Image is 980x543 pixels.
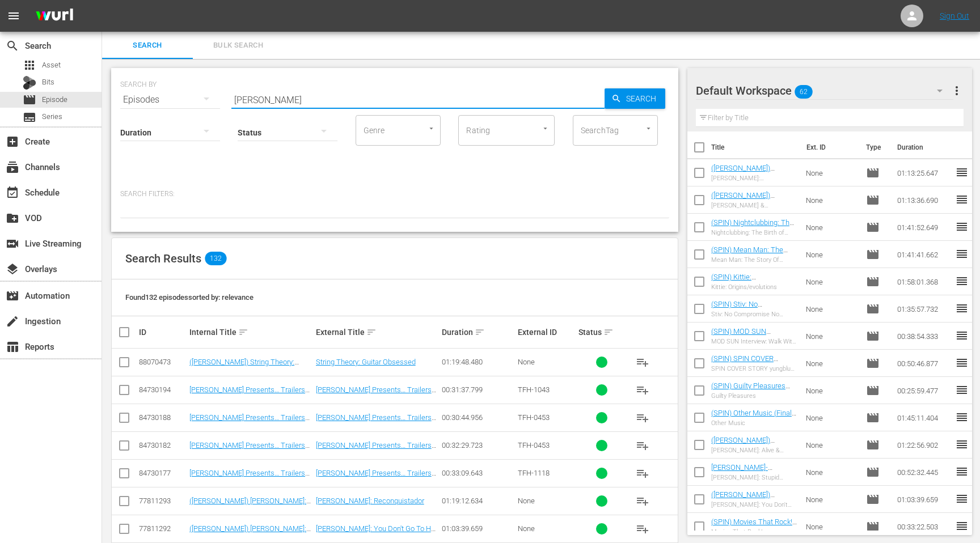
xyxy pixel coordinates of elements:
div: 88070473 [139,358,186,366]
td: None [801,377,861,404]
div: 01:19:12.634 [442,497,514,505]
th: Title [711,131,800,163]
div: [PERSON_NAME]: Stupid Jokes [711,474,797,481]
button: Search [605,88,665,109]
td: 01:41:52.649 [893,214,955,241]
span: TFH-0453 [518,413,550,422]
td: 00:38:54.333 [893,323,955,350]
span: Episode [866,166,880,180]
a: ([PERSON_NAME]) [PERSON_NAME]: Reconquistador (Captioned)(Final) [189,497,311,514]
a: [PERSON_NAME]: You Don't Go To Hell For Eating Elephants [316,524,438,541]
a: Sign Out [940,11,969,20]
div: Other Music [711,419,797,427]
span: Series [42,111,62,122]
span: VOD [6,211,19,225]
span: reorder [955,193,969,206]
a: (SPIN) Kittie: Origins/evolutions (Captioned)(Final) (Real Estate In My Room) [711,273,786,307]
span: Episode [866,465,880,479]
th: Ext. ID [800,131,859,163]
span: Episode [866,329,880,343]
div: MOD SUN Interview: Walk With Me | SPIN Cover Story [711,338,797,345]
span: Channels [6,160,19,174]
span: 62 [795,80,813,104]
td: None [801,323,861,350]
div: Stiv: No Compromise No Regrets [711,311,797,318]
div: Mean Man: The Story Of [PERSON_NAME] [711,256,797,264]
div: 77811293 [139,497,186,505]
a: [PERSON_NAME] Presents… Trailers from [GEOGRAPHIC_DATA]: Decades of Comedy [189,385,310,411]
span: TFH-1118 [518,469,550,477]
td: 01:03:39.659 [893,486,955,513]
span: sort [366,327,377,337]
span: TFH-0453 [518,441,550,449]
div: Episodes [120,84,220,116]
span: reorder [955,247,969,261]
span: Overlays [6,262,19,276]
button: playlist_add [629,404,656,431]
button: playlist_add [629,487,656,515]
a: ([PERSON_NAME]) [PERSON_NAME]: You Don't Go To Hell For Eating Elephants (Captioned)(Final) [711,490,795,533]
button: playlist_add [629,376,656,404]
p: Search Filters: [120,189,669,199]
a: [PERSON_NAME]: Reconquistador [316,497,424,505]
span: Live Streaming [6,237,19,251]
span: Episode [866,384,880,397]
div: 00:33:09.643 [442,469,514,477]
div: ID [139,328,186,337]
td: 01:13:25.647 [893,159,955,186]
span: Bulk Search [200,39,277,52]
span: Reports [6,340,19,354]
span: Automation [6,289,19,303]
div: 77811292 [139,524,186,533]
div: SPIN COVER STORY yungblud: "walk with me" [711,365,797,372]
div: [PERSON_NAME]: Alive & Kickin' [711,447,797,454]
div: 00:32:29.723 [442,441,514,449]
span: Asset [23,58,36,72]
span: menu [7,9,20,23]
span: Search [622,88,665,109]
div: Kittie: Origins/evolutions [711,283,797,291]
span: Episode [866,302,880,316]
span: Episode [42,94,67,105]
span: reorder [955,438,969,451]
span: Episode [866,520,880,533]
span: playlist_add [636,439,649,452]
button: Open [540,123,551,134]
td: None [801,268,861,295]
span: Schedule [6,186,19,200]
a: (SPIN) Guilty Pleasures (Captioned)(Final) [711,381,790,398]
span: sort [475,327,485,337]
span: Ingestion [6,315,19,328]
a: [PERSON_NAME] Presents… Trailers from [GEOGRAPHIC_DATA]: The Many Faces of [PERSON_NAME] [316,469,437,494]
span: Search [109,39,186,52]
div: Bits [23,76,36,90]
div: Guilty Pleasures [711,392,797,400]
span: reorder [955,302,969,315]
span: reorder [955,492,969,506]
span: Create [6,135,19,149]
div: Status [578,325,626,339]
span: Episode [866,248,880,261]
td: 01:35:57.732 [893,295,955,323]
a: [PERSON_NAME] Presents… Trailers from [GEOGRAPHIC_DATA]: The Many Faces of [PERSON_NAME] [189,469,310,494]
td: 00:52:32.445 [893,459,955,486]
a: [PERSON_NAME] Presents… Trailers from Hell: [PERSON_NAME] Comedy Classics [316,441,436,466]
a: [PERSON_NAME] Presents… Trailers from [GEOGRAPHIC_DATA]: Decades of Comedy [316,385,436,411]
a: String Theory: Guitar Obsessed [316,358,416,366]
span: Found 132 episodes sorted by: relevance [125,293,254,302]
button: playlist_add [629,460,656,487]
span: reorder [955,410,969,424]
div: [PERSON_NAME] & [PERSON_NAME] with [PERSON_NAME] [711,202,797,209]
div: [PERSON_NAME]: [MEDICAL_DATA] [711,175,797,182]
div: 00:30:44.956 [442,413,514,422]
a: (SPIN) SPIN COVER STORY yungblud: "walk with me" (Captioned) (Final) [711,354,785,388]
span: Episode [866,357,880,370]
div: 84730177 [139,469,186,477]
a: (SPIN) Nightclubbing: The Birth Of Punk Rock In [GEOGRAPHIC_DATA] (Captioned)(Final) [711,218,794,252]
span: reorder [955,220,969,234]
a: (SPIN) Other Music (Final)([PERSON_NAME] In My Room) [711,409,796,434]
td: None [801,186,861,214]
span: more_vert [950,84,964,97]
td: 00:25:59.477 [893,377,955,404]
button: playlist_add [629,515,656,542]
